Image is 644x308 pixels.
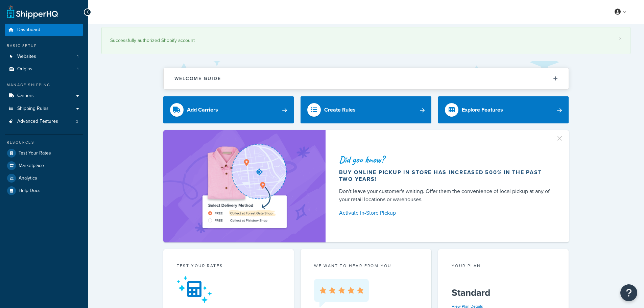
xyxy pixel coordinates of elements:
div: Create Rules [324,105,356,115]
a: Create Rules [301,96,431,123]
div: Add Carriers [187,105,218,115]
span: 1 [77,54,78,60]
a: Shipping Rules [5,102,83,115]
span: Test Your Rates [19,150,51,156]
span: Advanced Features [17,119,58,124]
li: Origins [5,63,83,75]
div: Successfully authorized Shopify account [110,36,622,45]
div: Buy online pickup in store has increased 500% in the past two years! [339,169,553,183]
span: Shipping Rules [17,106,49,112]
a: Help Docs [5,185,83,197]
a: Analytics [5,172,83,184]
div: Basic Setup [5,43,83,49]
img: ad-shirt-map-b0359fc47e01cab431d101c4b569394f6a03f54285957d908178d52f29eb9668.png [183,140,306,232]
a: Websites1 [5,50,83,63]
h5: Standard [452,287,555,298]
a: Explore Features [438,96,569,123]
a: Add Carriers [163,96,294,123]
button: Open Resource Center [620,284,637,301]
span: Help Docs [19,188,41,194]
p: we want to hear from you [314,263,418,269]
h2: Welcome Guide [174,76,221,81]
a: Advanced Features3 [5,115,83,128]
a: Dashboard [5,24,83,36]
div: Explore Features [462,105,503,115]
span: Origins [17,66,32,72]
div: Your Plan [452,263,555,270]
a: Carriers [5,90,83,102]
span: 3 [76,119,78,124]
li: Websites [5,50,83,63]
div: Test your rates [177,263,281,270]
div: Manage Shipping [5,82,83,88]
li: Advanced Features [5,115,83,128]
div: Don't leave your customer's waiting. Offer them the convenience of local pickup at any of your re... [339,187,553,204]
span: 1 [77,66,78,72]
span: Marketplace [19,163,44,169]
button: Welcome Guide [164,68,569,89]
a: × [619,36,622,41]
span: Carriers [17,93,34,99]
span: Analytics [19,175,37,181]
a: Origins1 [5,63,83,75]
span: Websites [17,54,36,60]
a: Activate In-Store Pickup [339,208,553,218]
div: Did you know? [339,155,553,164]
span: Dashboard [17,27,40,33]
a: Marketplace [5,160,83,172]
a: Test Your Rates [5,147,83,159]
div: Resources [5,140,83,145]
